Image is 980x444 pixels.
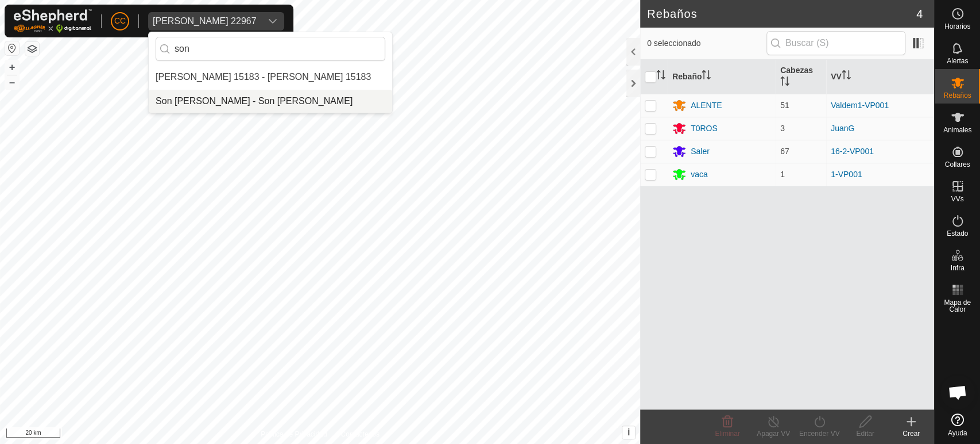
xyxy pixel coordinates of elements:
[826,60,934,94] th: VV
[940,375,975,409] div: Chat abierto
[951,196,963,202] span: VVs
[691,123,718,135] div: T0ROS
[943,92,971,99] span: Rebaños
[944,23,970,30] span: Horarios
[156,37,385,61] input: Buscar por región, país, empresa o propiedad
[5,41,19,55] button: Restablecer Mapa
[780,170,785,179] span: 1
[766,31,905,55] input: Buscar (S)
[5,75,19,89] button: –
[148,12,261,30] span: Carlos Bodas Velasco 22967
[935,409,980,441] a: Ayuda
[156,70,371,84] div: [PERSON_NAME] 15183 - [PERSON_NAME] 15183
[691,99,722,112] div: ALENTE
[702,72,711,81] p-sorticon: Activar para ordenar
[149,66,392,89] li: Pascual Chicharro Meson 15183
[831,147,874,156] a: 16-2-VP001
[776,60,826,94] th: Cabezas
[780,78,789,87] p-sorticon: Activar para ordenar
[149,90,392,113] li: Son Felip SRM
[750,428,796,439] div: Apagar VV
[5,60,19,74] button: +
[149,66,392,113] ul: Option List
[656,72,665,81] p-sorticon: Activar para ordenar
[114,15,126,27] span: CC
[842,428,888,439] div: Editar
[947,58,968,64] span: Alertas
[25,42,39,56] button: Capas del Mapa
[831,101,889,110] a: Valdem1-VP001
[156,94,353,108] div: Son [PERSON_NAME] - Son [PERSON_NAME]
[627,427,630,437] span: i
[668,60,776,94] th: Rebaño
[691,146,710,158] div: Saler
[842,72,851,81] p-sorticon: Activar para ordenar
[691,169,708,181] div: vaca
[831,170,862,179] a: 1-VP001
[340,429,379,439] a: Contáctenos
[153,17,257,26] div: [PERSON_NAME] 22967
[796,428,842,439] div: Encender VV
[780,147,789,156] span: 67
[831,124,854,133] a: JuanG
[888,428,934,439] div: Crear
[938,299,977,313] span: Mapa de Calor
[950,265,964,271] span: Infra
[780,101,789,110] span: 51
[944,161,970,168] span: Collares
[948,430,967,437] span: Ayuda
[916,5,923,22] span: 4
[622,426,635,439] button: i
[947,230,968,237] span: Estado
[647,37,766,49] span: 0 seleccionado
[647,7,916,21] h2: Rebaños
[261,12,284,30] div: dropdown trigger
[943,127,971,133] span: Animales
[715,430,739,438] span: Eliminar
[261,429,327,439] a: Política de Privacidad
[780,124,785,133] span: 3
[14,9,92,33] img: Logo Gallagher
